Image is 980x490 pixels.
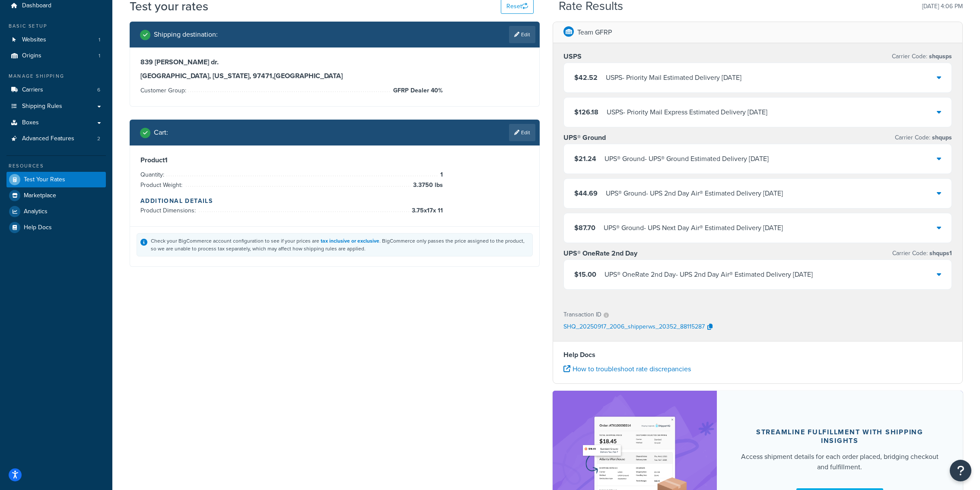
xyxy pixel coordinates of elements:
a: tax inclusive or exclusive [321,237,379,245]
a: Websites1 [6,32,106,48]
a: Edit [509,124,535,141]
div: Streamline Fulfillment with Shipping Insights [738,428,942,445]
span: $15.00 [574,269,596,279]
div: USPS - Priority Mail Estimated Delivery [DATE] [606,72,741,84]
span: Product Dimensions: [140,206,198,215]
span: Advanced Features [22,135,74,142]
span: 1 [99,36,100,44]
a: Boxes [6,115,106,131]
span: shqups [930,133,952,142]
div: Basic Setup [6,22,106,30]
h3: USPS [563,52,582,61]
span: GFRP Dealer 40% [391,85,443,96]
span: $42.52 [574,73,598,82]
a: Origins1 [6,48,106,64]
a: How to troubleshoot rate discrepancies [563,364,691,374]
span: Customer Group: [140,86,188,95]
span: $21.24 [574,154,596,164]
span: Quantity: [140,170,166,179]
h2: Cart : [154,129,168,136]
div: UPS® Ground - UPS® Ground Estimated Delivery [DATE] [605,153,769,165]
a: Analytics [6,204,106,219]
div: Resources [6,162,106,170]
span: $126.18 [574,107,598,117]
span: 3.3750 lbs [411,180,443,190]
div: UPS® OneRate 2nd Day - UPS 2nd Day Air® Estimated Delivery [DATE] [605,269,813,281]
h3: UPS® OneRate 2nd Day [563,249,637,258]
span: Analytics [24,208,48,215]
span: Marketplace [24,192,56,199]
a: Marketplace [6,188,106,203]
div: Manage Shipping [6,73,106,80]
h3: Product 1 [140,156,529,164]
h3: UPS® Ground [563,133,606,142]
span: Dashboard [22,2,51,9]
li: Websites [6,32,106,48]
h2: Shipping destination : [154,31,218,38]
span: Test Your Rates [24,176,65,183]
li: Advanced Features [6,131,106,147]
p: SHQ_20250917_2006_shipperws_20352_88115287 [563,321,705,334]
a: Advanced Features2 [6,131,106,147]
span: $87.70 [574,223,595,233]
li: Origins [6,48,106,64]
p: Transaction ID [563,309,601,321]
div: Access shipment details for each order placed, bridging checkout and fulfillment. [738,452,942,472]
span: $44.69 [574,188,598,198]
a: Edit [509,26,535,43]
button: Open Resource Center [950,460,971,481]
div: UPS® Ground - UPS Next Day Air® Estimated Delivery [DATE] [604,222,783,234]
span: 1 [99,52,100,60]
div: USPS - Priority Mail Express Estimated Delivery [DATE] [607,106,767,118]
p: Carrier Code: [895,132,952,144]
div: UPS® Ground - UPS 2nd Day Air® Estimated Delivery [DATE] [606,187,783,199]
span: shqusps [927,52,952,61]
a: Help Docs [6,220,106,235]
a: Carriers6 [6,82,106,98]
li: Carriers [6,82,106,98]
a: Shipping Rules [6,98,106,114]
span: 1 [438,170,443,180]
p: Team GFRP [577,26,612,38]
h4: Help Docs [563,350,952,360]
span: shqups1 [928,249,952,258]
span: 2 [97,135,100,142]
span: Websites [22,36,46,44]
p: [DATE] 4:06 PM [922,0,963,13]
a: Test Your Rates [6,172,106,187]
span: Boxes [22,119,39,126]
div: Check your BigCommerce account configuration to see if your prices are . BigCommerce only passes ... [151,237,529,253]
h4: Additional Details [140,196,529,205]
span: Shipping Rules [22,103,62,110]
p: Carrier Code: [892,247,952,259]
p: Carrier Code: [892,51,952,63]
h3: [GEOGRAPHIC_DATA], [US_STATE], 97471 , [GEOGRAPHIC_DATA] [140,72,529,80]
span: Product Weight: [140,180,185,190]
h3: 839 [PERSON_NAME] dr. [140,58,529,66]
span: Help Docs [24,224,52,231]
span: 6 [97,86,100,94]
span: Carriers [22,86,43,94]
span: Origins [22,52,41,60]
span: 3.75 x 17 x 11 [410,205,443,216]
